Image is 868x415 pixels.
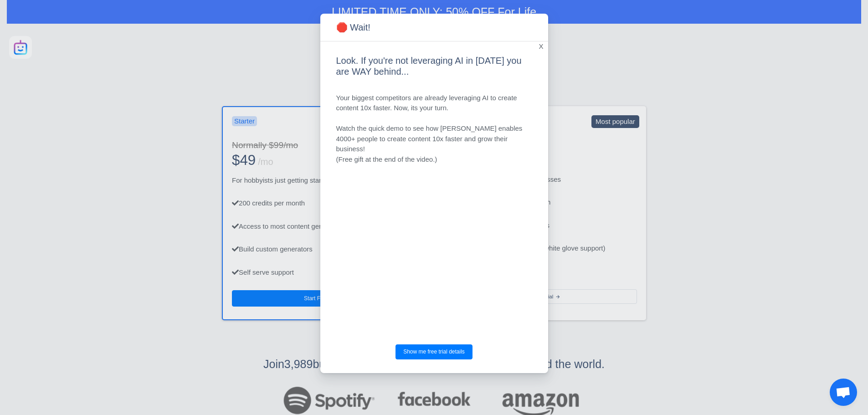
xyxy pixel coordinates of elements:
[336,93,532,165] p: Your biggest competitors are already leveraging AI to create content 10x faster. Now, its your tu...
[336,55,532,77] h5: Look. If you're not leveraging AI in [DATE] you are WAY behind...
[539,41,543,52] span: X
[830,379,857,406] a: Open chat
[336,20,370,34] h5: 🛑 Wait!
[395,344,473,360] button: Show me free trial details
[336,188,532,331] iframe: YouTube video player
